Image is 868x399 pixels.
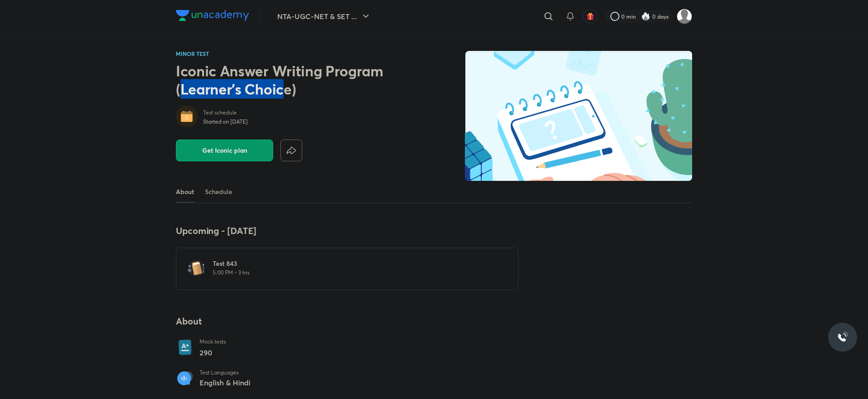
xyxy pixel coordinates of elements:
p: Started on [DATE] [203,118,248,125]
p: MINOR TEST [176,51,409,56]
button: Get Iconic plan [176,140,273,161]
button: NTA-UGC-NET & SET ... [272,7,377,25]
img: test [187,259,205,277]
p: 290 [200,347,226,358]
h2: Iconic Answer Writing Program (Learner's Choice) [176,62,409,98]
img: streak [641,12,650,21]
button: avatar [583,9,598,24]
h6: Test 843 [213,259,493,268]
a: About [176,181,194,203]
img: Company Logo [176,10,249,21]
img: ttu [837,332,848,343]
h4: About [176,315,519,327]
a: Company Logo [176,10,249,23]
a: Schedule [205,181,232,203]
p: Test schedule [203,109,248,116]
span: Get Iconic plan [202,146,247,155]
p: English & Hindi [200,379,250,387]
h4: Upcoming - [DATE] [176,225,519,237]
p: 5:00 PM • 3 hrs [213,269,493,276]
img: Alan Pail.M [677,9,692,24]
p: Test Languages [200,369,250,376]
img: avatar [586,12,594,20]
p: Mock tests [200,338,226,345]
